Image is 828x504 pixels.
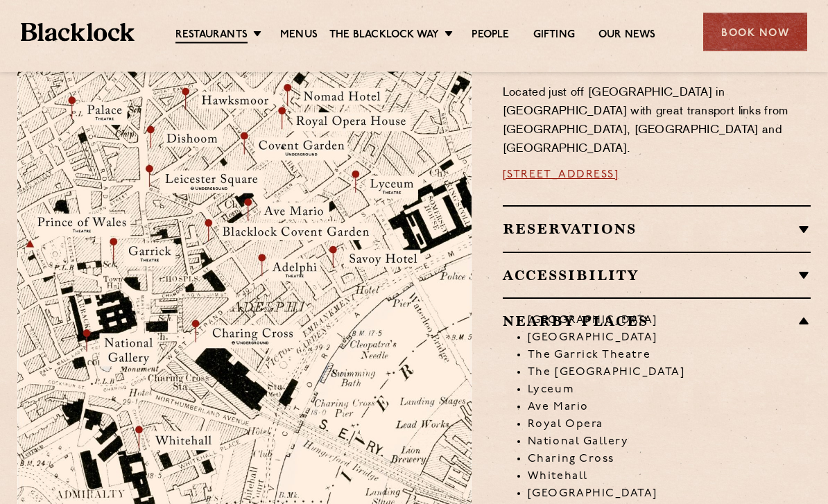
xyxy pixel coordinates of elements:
[503,88,788,155] span: Located just off [GEOGRAPHIC_DATA] in [GEOGRAPHIC_DATA] with great transport links from [GEOGRAPH...
[528,417,811,434] li: Royal Opera
[598,28,656,42] a: Our News
[503,268,811,284] h2: Accessibility
[528,434,811,451] li: National Gallery
[503,313,811,330] h2: Nearby Places
[503,221,811,238] h2: Reservations
[175,28,248,44] a: Restaurants
[528,451,811,469] li: Charing Cross
[528,313,811,330] li: [GEOGRAPHIC_DATA]
[528,469,811,486] li: Whitehall
[528,365,811,382] li: The [GEOGRAPHIC_DATA]
[329,28,439,42] a: The Blacklock Way
[528,486,811,503] li: [GEOGRAPHIC_DATA]
[528,330,811,347] li: [GEOGRAPHIC_DATA]
[280,28,318,42] a: Menus
[472,28,509,42] a: People
[528,347,811,365] li: The Garrick Theatre
[528,399,811,417] li: Ave Mario
[21,23,135,42] img: BL_Textured_Logo-footer-cropped.svg
[528,382,811,399] li: Lyceum
[703,13,807,51] div: Book Now
[533,28,575,42] a: Gifting
[503,170,619,181] a: [STREET_ADDRESS]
